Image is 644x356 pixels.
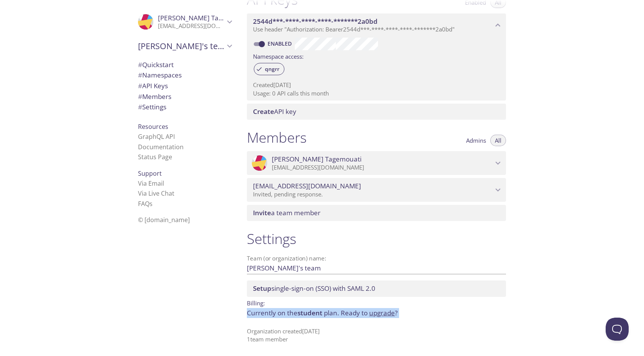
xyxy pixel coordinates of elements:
[138,81,168,90] span: API Keys
[247,308,506,318] p: Currently on the plan.
[490,135,506,146] button: All
[272,155,361,163] span: [PERSON_NAME] Tagemouati
[138,60,174,69] span: Quickstart
[253,208,320,217] span: a team member
[253,107,296,116] span: API key
[272,164,493,171] p: [EMAIL_ADDRESS][DOMAIN_NAME]
[132,70,238,81] div: Namespaces
[138,132,175,141] a: GraphQL API
[247,205,506,221] div: Invite a team member
[138,102,142,111] span: #
[247,178,506,202] div: stagemouati@gmail.com
[132,102,238,112] div: Team Settings
[260,66,284,73] span: qngrr
[253,191,493,198] p: Invited, pending response.
[247,280,506,297] div: Setup SSO
[247,255,327,261] label: Team (or organization) name:
[138,60,142,69] span: #
[138,179,164,188] a: Via Email
[297,308,322,317] span: student
[138,216,190,224] span: © [DOMAIN_NAME]
[254,63,284,75] div: qngrr
[132,36,238,56] div: Salim's team
[138,71,182,79] span: Namespaces
[253,81,500,89] p: Created [DATE]
[266,40,295,47] a: Enabled
[158,22,225,30] p: [EMAIL_ADDRESS][DOMAIN_NAME]
[247,151,506,175] div: Salim Tagemouati
[149,199,153,208] span: s
[606,318,629,341] iframe: Help Scout Beacon - Open
[253,284,271,293] span: Setup
[138,71,142,79] span: #
[138,122,168,131] span: Resources
[253,182,361,190] span: [EMAIL_ADDRESS][DOMAIN_NAME]
[132,9,238,35] div: Salim Tagemouati
[132,59,238,70] div: Quickstart
[369,308,395,317] a: upgrade
[253,208,271,217] span: Invite
[341,308,398,317] span: Ready to ?
[138,153,172,161] a: Status Page
[132,81,238,91] div: API Keys
[247,129,307,146] h1: Members
[138,81,142,90] span: #
[138,41,225,51] span: [PERSON_NAME]'s team
[247,230,506,247] h1: Settings
[138,102,166,111] span: Settings
[253,50,304,61] label: Namespace access:
[247,297,506,308] p: Billing:
[138,143,184,151] a: Documentation
[138,189,174,198] a: Via Live Chat
[462,135,491,146] button: Admins
[138,169,162,178] span: Support
[247,104,506,120] div: Create API Key
[253,284,375,293] span: single-sign-on (SSO) with SAML 2.0
[158,13,248,22] span: [PERSON_NAME] Tagemouati
[253,89,500,97] p: Usage: 0 API calls this month
[247,327,506,344] p: Organization created [DATE] 1 team member
[253,107,274,116] span: Create
[132,91,238,102] div: Members
[138,199,153,208] a: FAQ
[138,92,171,101] span: Members
[138,92,142,101] span: #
